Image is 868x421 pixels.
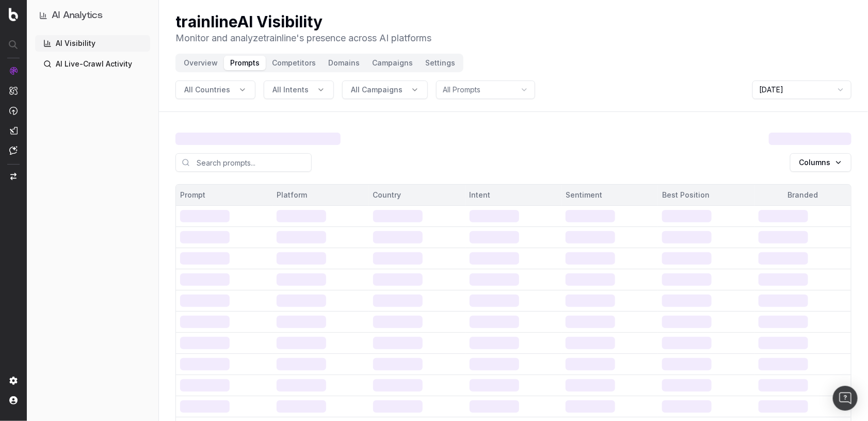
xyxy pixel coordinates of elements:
button: Campaigns [366,56,419,70]
button: Prompts [224,56,266,70]
div: Intent [470,190,558,200]
div: Country [373,190,461,200]
img: Setting [9,377,18,385]
h1: trainline AI Visibility [175,12,431,31]
p: Monitor and analyze trainline 's presence across AI platforms [175,31,431,45]
a: AI Visibility [35,35,150,52]
span: All Countries [184,85,230,95]
button: Domains [322,56,366,70]
div: Prompt [180,190,268,200]
img: Switch project [10,173,17,180]
img: Studio [9,126,18,135]
div: Sentiment [566,190,654,200]
button: AI Analytics [39,8,146,23]
button: Competitors [266,56,322,70]
img: Activation [9,106,18,115]
h1: AI Analytics [52,8,103,23]
a: AI Live-Crawl Activity [35,56,150,72]
input: Search prompts... [175,153,312,172]
button: Columns [790,153,851,172]
button: Settings [419,56,461,70]
img: Botify logo [9,8,18,21]
div: Branded [759,190,847,200]
img: Analytics [9,67,18,75]
img: Intelligence [9,86,18,95]
button: Overview [178,56,224,70]
span: All Campaigns [351,85,403,95]
img: Assist [9,146,18,155]
div: Platform [277,190,365,200]
div: Open Intercom Messenger [833,386,858,411]
div: Best Position [662,190,750,200]
span: All Intents [272,85,309,95]
img: My account [9,396,18,404]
